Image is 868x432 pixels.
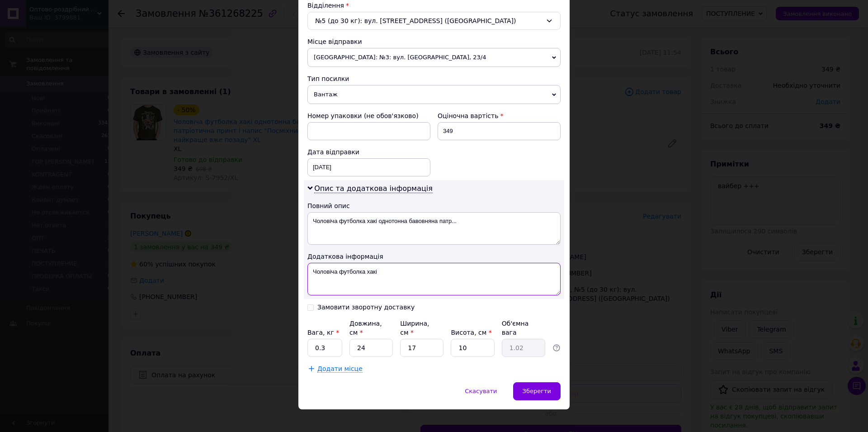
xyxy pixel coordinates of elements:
span: Опис та додаткова інформація [314,184,433,193]
div: Номер упаковки (не обов'язково) [307,111,430,120]
span: Місце відправки [307,38,362,45]
textarea: Чоловіча футболка хакі [307,263,561,295]
div: Дата відправки [307,147,430,157]
textarea: Чоловіча футболка хакі однотонна бавовняна патр... [307,212,561,245]
div: Повний опис [307,201,561,210]
span: Тип посилки [307,75,349,82]
div: Відділення [307,1,561,10]
span: Додати місце [317,365,363,373]
div: №5 (до 30 кг): вул. [STREET_ADDRESS] ([GEOGRAPHIC_DATA]) [307,12,561,30]
span: Скасувати [465,388,497,394]
label: Вага, кг [307,329,339,336]
label: Висота, см [451,329,491,336]
label: Довжина, см [349,320,382,336]
label: Ширина, см [400,320,429,336]
div: Замовити зворотну доставку [317,304,415,311]
span: [GEOGRAPHIC_DATA]: №3: вул. [GEOGRAPHIC_DATA], 23/4 [307,48,561,67]
span: Зберегти [523,388,551,394]
span: Вантаж [307,85,561,104]
div: Оціночна вартість [438,111,561,120]
div: Додаткова інформація [307,252,561,261]
div: Об'ємна вага [502,319,545,337]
